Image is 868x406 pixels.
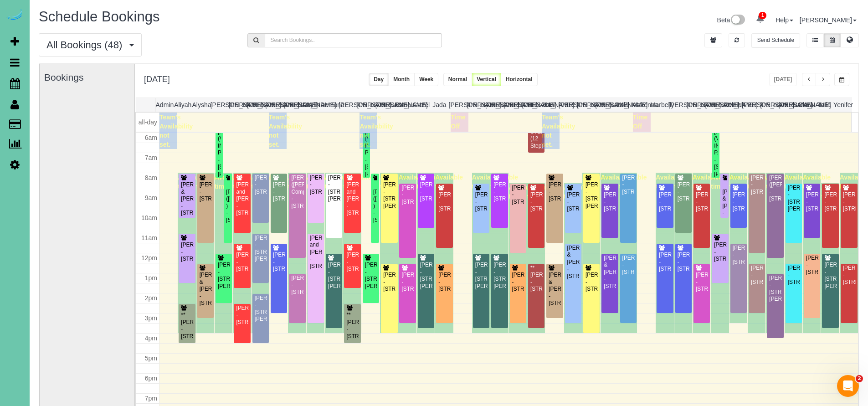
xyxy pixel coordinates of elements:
[695,272,708,293] div: [PERSON_NAME] - [STREET_ADDRESS]
[577,98,595,112] th: [PERSON_NAME]
[435,174,463,190] span: Available time
[787,265,800,286] div: [PERSON_NAME] - [STREET_ADDRESS]
[272,181,285,202] div: [PERSON_NAME] - [STREET_ADDRESS]
[192,98,210,112] th: Alysha
[467,98,485,112] th: [PERSON_NAME]
[412,98,430,112] th: Gretel
[493,262,506,290] div: [PERSON_NAME] - [STREET_ADDRESS][PERSON_NAME]
[585,181,598,210] div: [PERSON_NAME] - [STREET_ADDRESS][PERSON_NAME]
[325,174,353,190] span: Available time
[357,98,375,112] th: [PERSON_NAME]
[717,16,745,24] a: Beta
[145,334,157,342] span: 4pm
[564,184,592,200] span: Available time
[346,181,359,216] div: [PERSON_NAME] and [PERSON_NAME] - [STREET_ADDRESS]
[145,154,157,161] span: 7am
[291,175,303,210] div: [PERSON_NAME] ([PERSON_NAME]) Comp - [STREET_ADDRESS]
[145,375,157,382] span: 6pm
[229,98,247,112] th: [PERSON_NAME]
[438,191,451,212] div: [PERSON_NAME] - [STREET_ADDRESS]
[650,98,668,112] th: Marbelly
[501,73,538,86] button: Horizontal
[769,175,781,203] div: [PERSON_NAME] ([PERSON_NAME]) - [STREET_ADDRESS]
[522,98,540,112] th: [PERSON_NAME]
[236,181,248,216] div: [PERSON_NAME] and [PERSON_NAME] - [STREET_ADDRESS]
[732,245,745,266] div: [PERSON_NAME] - [STREET_ADDRESS]
[512,272,524,293] div: [PERSON_NAME] - [STREET_ADDRESS]
[485,98,503,112] th: [PERSON_NAME]
[540,98,559,112] th: Kasi
[603,255,616,290] div: [PERSON_NAME] & [PERSON_NAME] - [STREET_ADDRESS]
[759,12,766,19] span: 1
[842,265,856,286] div: [PERSON_NAME] - [STREET_ADDRESS]
[196,174,224,190] span: Available time
[226,189,230,224] div: [PERSON_NAME] ([PERSON_NAME] ) - [STREET_ADDRESS]
[837,375,859,397] iframe: Intercom live chat
[693,174,720,190] span: Available time
[658,191,671,212] div: [PERSON_NAME] - [STREET_ADDRESS]
[145,294,157,302] span: 2pm
[236,305,248,326] div: [PERSON_NAME] - [STREET_ADDRESS]
[346,252,359,272] div: [PERSON_NAME] - [STREET_ADDRESS]
[668,98,687,112] th: [PERSON_NAME]
[39,9,159,25] span: Schedule Bookings
[346,312,359,340] div: **[PERSON_NAME] - [STREET_ADDRESS]
[401,185,414,206] div: [PERSON_NAME] - [STREET_ADDRESS]
[548,181,561,202] div: [PERSON_NAME] - [STREET_ADDRESS]
[695,191,708,212] div: [PERSON_NAME] - [STREET_ADDRESS]
[797,98,815,112] th: Siara
[840,174,868,190] span: Available time
[472,73,501,86] button: Vertical
[252,174,279,190] span: Available time
[595,98,613,112] th: [PERSON_NAME]
[254,175,267,195] div: [PERSON_NAME] - [STREET_ADDRESS]
[785,174,812,190] span: Available time
[388,73,415,86] button: Month
[856,375,863,382] span: 2
[373,189,377,224] div: [PERSON_NAME] ([PERSON_NAME] ) - [STREET_ADDRESS]
[145,274,157,282] span: 1pm
[272,252,285,272] div: [PERSON_NAME] - [STREET_ADDRESS]
[449,98,467,112] th: [PERSON_NAME]
[632,98,650,112] th: Makenna
[530,265,543,293] div: **[PERSON_NAME] - [STREET_ADDRESS]
[750,265,763,286] div: [PERSON_NAME] - [STREET_ADDRESS]
[748,174,776,190] span: Available time
[398,174,426,190] span: Available time
[309,175,322,195] div: [PERSON_NAME] - [STREET_ADDRESS]
[658,252,671,272] div: [PERSON_NAME] - [STREET_ADDRESS]
[46,39,127,51] span: All Bookings (48)
[730,15,745,26] img: New interface
[750,175,763,195] div: [PERSON_NAME] - [STREET_ADDRESS]
[233,174,261,190] span: Available time
[417,174,445,190] span: Available time
[247,98,265,112] th: [PERSON_NAME]
[806,191,818,212] div: [PERSON_NAME] - [STREET_ADDRESS]
[438,272,451,293] div: [PERSON_NAME] - [STREET_ADDRESS]
[254,295,267,323] div: [PERSON_NAME] - [STREET_ADDRESS][PERSON_NAME]
[722,189,727,224] div: [PERSON_NAME] & [PERSON_NAME] - [STREET_ADDRESS]
[174,98,192,112] th: Aliyah
[567,191,580,212] div: [PERSON_NAME] - [STREET_ADDRESS]
[328,175,340,203] div: [PERSON_NAME] - [STREET_ADDRESS][PERSON_NAME]
[375,98,394,112] th: [PERSON_NAME]
[199,272,212,307] div: [PERSON_NAME] & [PERSON_NAME] - [STREET_ADDRESS]
[475,191,488,212] div: [PERSON_NAME] - [STREET_ADDRESS]
[509,184,537,200] span: Available time
[383,181,395,210] div: [PERSON_NAME] - [STREET_ADDRESS][PERSON_NAME]
[732,191,745,212] div: [PERSON_NAME] - [STREET_ADDRESS]
[490,174,518,190] span: Available time
[711,174,739,190] span: Available time
[601,174,628,190] span: Available time
[787,185,800,213] div: [PERSON_NAME] - [STREET_ADDRESS][PERSON_NAME]
[420,181,432,202] div: [PERSON_NAME] - [STREET_ADDRESS]
[343,174,371,190] span: Available time
[178,174,205,190] span: Available time
[622,175,635,195] div: [PERSON_NAME] - [STREET_ADDRESS]
[215,174,242,190] span: Available time
[39,33,142,57] button: All Bookings (48)
[430,98,448,112] th: Jada
[380,174,408,190] span: Available time
[776,16,793,24] a: Help
[394,98,412,112] th: Esme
